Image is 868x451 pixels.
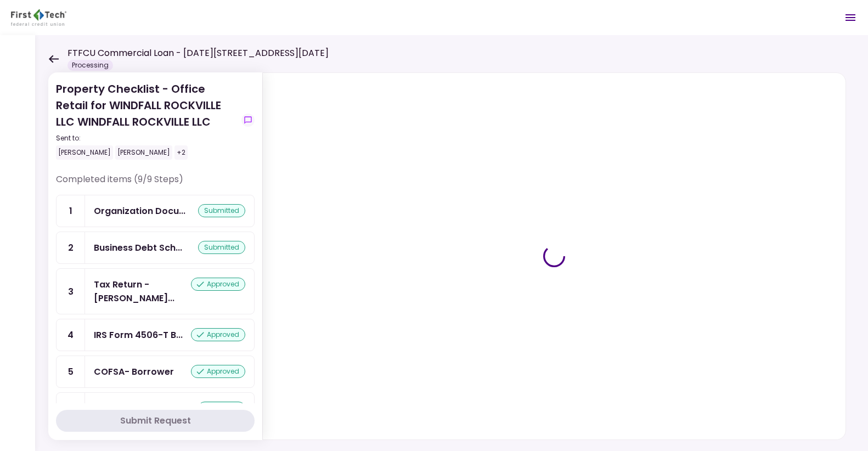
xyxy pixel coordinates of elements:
[115,145,172,160] div: [PERSON_NAME]
[57,319,85,351] div: 4
[94,241,182,255] div: Business Debt Schedule
[57,195,85,227] div: 1
[57,356,85,387] div: 5
[11,9,66,26] img: Partner icon
[241,114,255,127] button: show-messages
[191,278,245,291] div: approved
[56,319,255,351] a: 4IRS Form 4506-T Borrowerapproved
[67,60,113,71] div: Processing
[120,414,191,427] div: Submit Request
[198,204,245,217] div: submitted
[198,402,245,415] div: submitted
[191,365,245,378] div: approved
[56,268,255,314] a: 3Tax Return - Borrowerapproved
[56,173,255,195] div: Completed items (9/9 Steps)
[191,328,245,341] div: approved
[198,241,245,254] div: submitted
[56,392,255,425] a: 6Property Operating Statements - Year to Datesubmitted
[94,278,191,305] div: Tax Return - Borrower
[837,4,864,31] button: Open menu
[56,195,255,227] a: 1Organization Documents for Borrowing Entitysubmitted
[56,81,237,160] div: Property Checklist - Office Retail for WINDFALL ROCKVILLE LLC WINDFALL ROCKVILLE LLC
[94,204,185,218] div: Organization Documents for Borrowing Entity
[57,232,85,263] div: 2
[56,356,255,388] a: 5COFSA- Borrowerapproved
[56,410,255,432] button: Submit Request
[57,269,85,314] div: 3
[94,365,174,379] div: COFSA- Borrower
[56,232,255,264] a: 2Business Debt Schedulesubmitted
[94,328,183,342] div: IRS Form 4506-T Borrower
[56,133,237,143] div: Sent to:
[57,393,85,424] div: 6
[67,47,329,60] h1: FTFCU Commercial Loan - [DATE][STREET_ADDRESS][DATE]
[94,402,183,415] div: Property Operating Statements - Year to Date
[56,145,113,160] div: [PERSON_NAME]
[174,145,188,160] div: +2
